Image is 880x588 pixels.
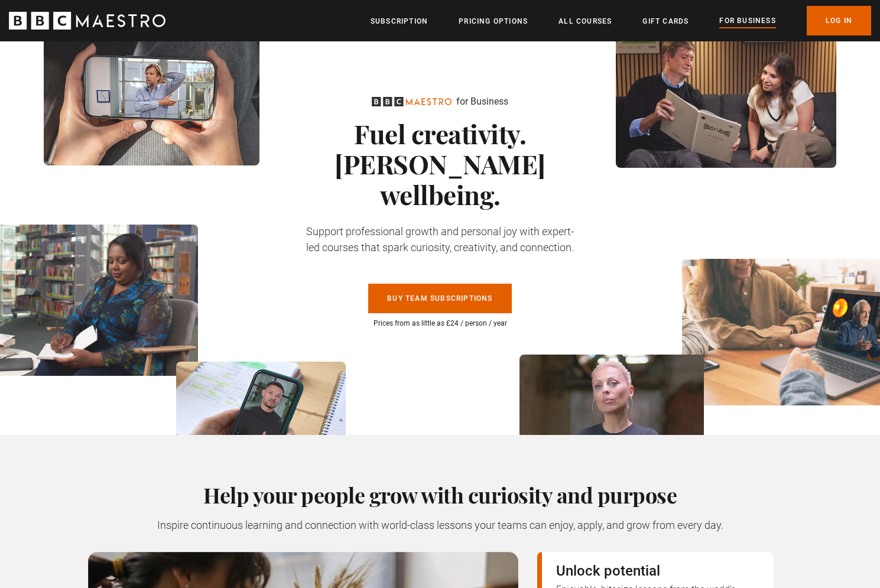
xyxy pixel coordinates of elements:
a: Gift Cards [642,15,689,27]
svg: BBC Maestro [372,97,452,106]
a: All Courses [558,15,612,27]
nav: Primary [371,6,871,35]
p: Support professional growth and personal joy with expert-led courses that spark curiosity, creati... [301,223,579,255]
h2: Help your people grow with curiosity and purpose [88,482,793,507]
a: Pricing Options [459,15,528,27]
svg: BBC Maestro [9,12,165,30]
a: Log In [807,6,871,35]
p: Unlock potential [556,561,755,580]
a: Buy Team Subscriptions [368,284,511,313]
h1: Fuel creativity. [PERSON_NAME] wellbeing. [301,118,579,209]
p: Inspire continuous learning and connection with world-class lessons your teams can enjoy, apply, ... [88,517,793,533]
a: Subscription [371,15,428,27]
p: Prices from as little as £24 / person / year [301,318,579,329]
p: for Business [456,95,508,109]
a: For business [719,15,775,28]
